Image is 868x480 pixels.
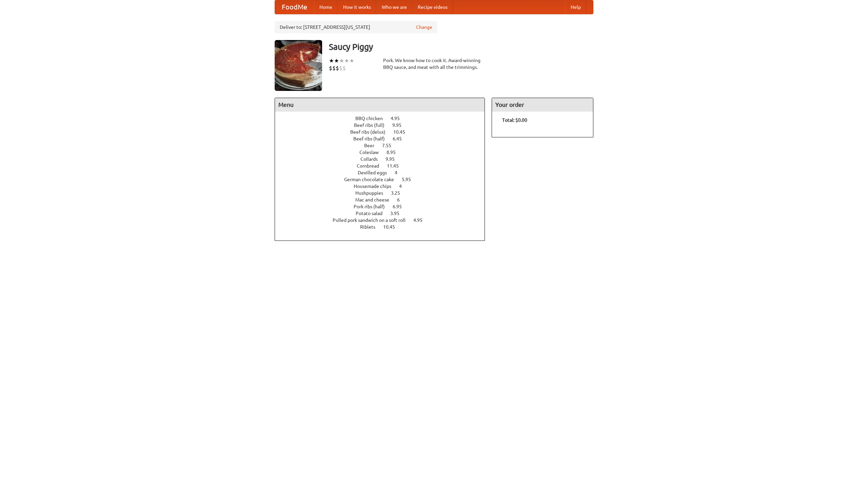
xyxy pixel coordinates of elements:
li: ★ [349,57,354,64]
span: Collards [360,156,384,162]
a: Beef ribs (full) 9.95 [354,122,414,128]
li: $ [342,64,346,72]
b: Total: $0.00 [502,117,527,123]
span: 5.95 [402,177,418,182]
h4: Your order [492,98,593,112]
a: German chocolate cake 5.95 [344,177,423,182]
a: Help [565,0,586,14]
a: Who we are [376,0,412,14]
li: $ [329,64,332,72]
li: ★ [334,57,339,64]
li: ★ [339,57,344,64]
span: 3.95 [390,211,406,216]
span: Beef ribs (half) [353,136,392,141]
img: angular.jpg [275,40,322,91]
span: Beef ribs (delux) [350,129,392,135]
span: Cornbread [357,163,386,169]
a: How it works [338,0,376,14]
a: Cornbread 11.45 [357,163,411,169]
span: 3.25 [391,190,407,196]
div: Pork. We know how to cook it. Award-winning BBQ sauce, and meat with all the trimmings. [383,57,485,71]
a: Housemade chips 4 [354,184,414,189]
span: 10.45 [393,129,412,135]
a: Riblets 10.45 [360,224,408,230]
span: 8.95 [387,150,402,155]
a: Home [314,0,338,14]
span: 6.95 [393,204,409,209]
span: Beef ribs (full) [354,122,391,128]
a: Pork ribs (half) 6.95 [354,204,414,209]
a: Mac and cheese 6 [355,197,412,203]
a: BBQ chicken 4.95 [355,116,412,121]
span: 4.95 [413,217,429,223]
li: $ [339,64,342,72]
span: 6 [397,197,407,203]
span: 7.55 [382,143,398,148]
li: ★ [329,57,334,64]
a: Change [416,24,432,31]
span: Beer [364,143,381,148]
a: Devilled eggs 4 [358,170,410,175]
span: BBQ chicken [355,116,390,121]
span: Housemade chips [354,184,398,189]
span: 11.45 [387,163,406,169]
span: Potato salad [356,211,389,216]
a: Pulled pork sandwich on a soft roll 4.95 [333,217,435,223]
span: Hushpuppies [355,190,390,196]
a: Beef ribs (delux) 10.45 [350,129,418,135]
a: Potato salad 3.95 [356,211,412,216]
a: Hushpuppies 3.25 [355,190,413,196]
span: Pork ribs (half) [354,204,392,209]
span: Devilled eggs [358,170,394,175]
li: $ [336,64,339,72]
span: 4 [399,184,409,189]
span: 6.45 [393,136,409,141]
a: FoodMe [275,0,314,14]
li: $ [332,64,336,72]
span: Coleslaw [359,150,386,155]
a: Coleslaw 8.95 [359,150,408,155]
a: Collards 9.95 [360,156,407,162]
span: 9.95 [392,122,408,128]
span: German chocolate cake [344,177,401,182]
span: 4 [395,170,404,175]
span: Pulled pork sandwich on a soft roll [333,217,412,223]
span: 10.45 [383,224,402,230]
span: 4.95 [391,116,407,121]
h3: Saucy Piggy [329,40,593,54]
div: Deliver to: [STREET_ADDRESS][US_STATE] [275,21,437,33]
a: Beer 7.55 [364,143,404,148]
a: Recipe videos [412,0,453,14]
a: Beef ribs (half) 6.45 [353,136,414,141]
span: Mac and cheese [355,197,396,203]
li: ★ [344,57,349,64]
span: Riblets [360,224,382,230]
span: 9.95 [386,156,401,162]
h4: Menu [275,98,485,112]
